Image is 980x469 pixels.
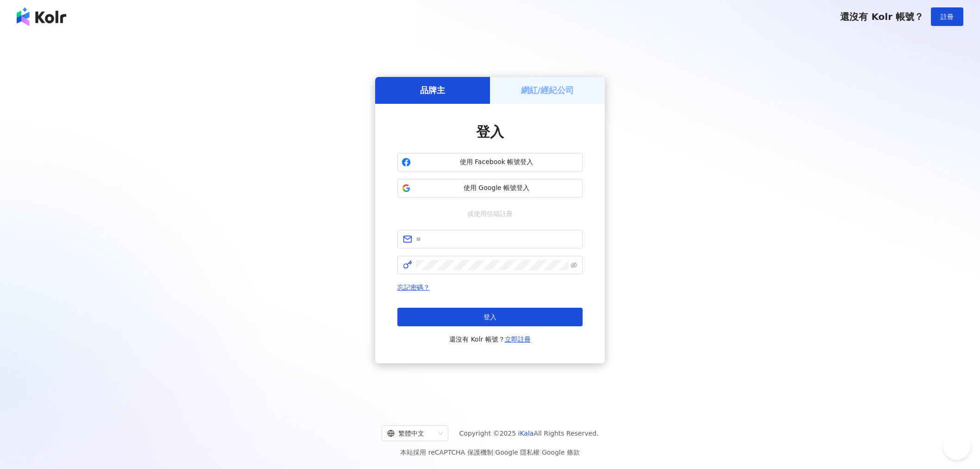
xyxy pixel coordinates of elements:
[397,308,583,326] button: 登入
[17,7,66,26] img: logo
[943,432,971,460] iframe: Help Scout Beacon - Open
[931,7,963,26] button: 註冊
[461,209,519,219] span: 或使用信箱註冊
[484,313,496,321] span: 登入
[505,336,531,343] a: 立即註冊
[840,11,923,22] span: 還沒有 Kolr 帳號？
[397,153,583,171] button: 使用 Facebook 帳號登入
[397,179,583,197] button: 使用 Google 帳號登入
[540,449,542,456] span: |
[397,284,430,291] a: 忘記密碼？
[387,426,434,441] div: 繁體中文
[521,84,574,96] h5: 網紅/經紀公司
[941,13,954,20] span: 註冊
[518,430,534,437] a: iKala
[476,124,504,140] span: 登入
[495,449,540,456] a: Google 隱私權
[459,428,599,439] span: Copyright © 2025 All Rights Reserved.
[571,262,577,268] span: eye-invisible
[449,334,531,345] span: 還沒有 Kolr 帳號？
[420,84,445,96] h5: 品牌主
[493,449,496,456] span: |
[415,184,578,193] span: 使用 Google 帳號登入
[542,449,580,456] a: Google 條款
[400,447,579,458] span: 本站採用 reCAPTCHA 保護機制
[415,158,578,167] span: 使用 Facebook 帳號登入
